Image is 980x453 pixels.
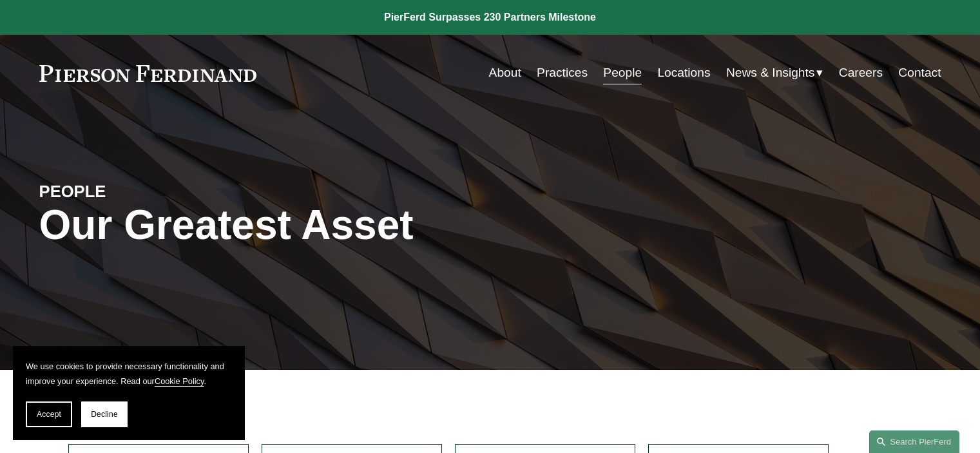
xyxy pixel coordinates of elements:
a: Practices [537,61,588,85]
a: Cookie Policy [155,376,204,386]
span: Decline [91,410,118,419]
a: People [603,61,642,85]
section: Cookie banner [13,346,245,440]
h4: PEOPLE [39,181,265,202]
h1: Our Greatest Asset [39,202,640,249]
span: News & Insights [726,62,815,84]
a: About [489,61,521,85]
a: Contact [898,61,941,85]
a: Search this site [869,430,959,453]
a: Careers [839,61,883,85]
button: Accept [26,401,72,427]
a: folder dropdown [726,61,823,85]
p: We use cookies to provide necessary functionality and improve your experience. Read our . [26,359,232,389]
a: Locations [657,61,710,85]
span: Accept [37,410,61,419]
button: Decline [81,401,128,427]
